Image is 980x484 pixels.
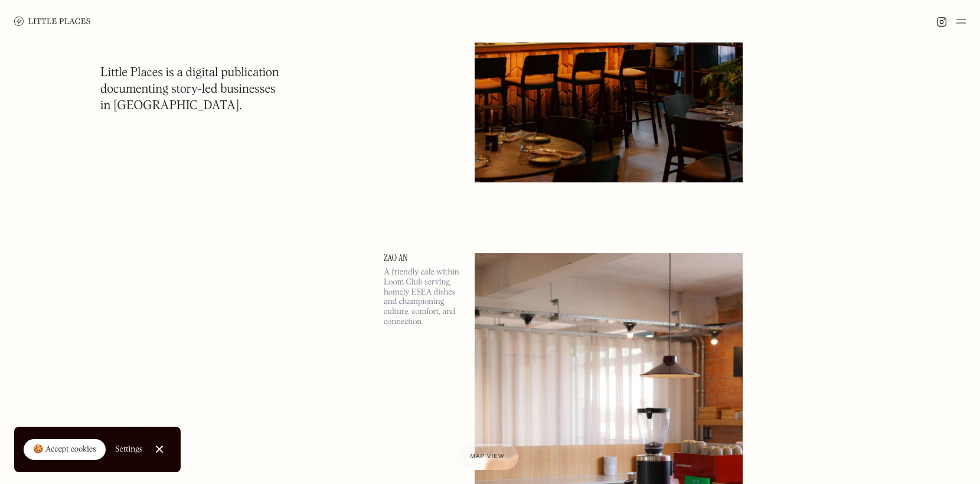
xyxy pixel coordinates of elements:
[471,453,505,460] span: Map view
[115,445,143,453] div: Settings
[456,444,519,470] a: Map view
[148,437,171,461] a: Close Cookie Popup
[115,436,143,463] a: Settings
[24,439,106,460] a: 🍪 Accept cookies
[384,267,460,327] p: A friendly cafe within Loom Club serving homely ESEA dishes and championing culture, comfort, and...
[33,444,96,456] div: 🍪 Accept cookies
[100,65,279,115] h1: Little Places is a digital publication documenting story-led businesses in [GEOGRAPHIC_DATA].
[384,253,460,263] a: Zao An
